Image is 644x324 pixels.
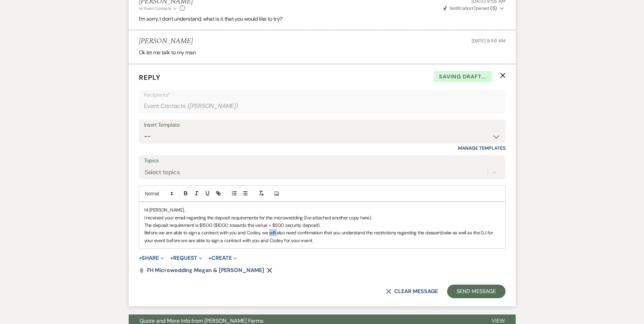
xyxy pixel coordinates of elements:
span: + [208,255,211,261]
div: Event Contacts [144,100,500,113]
span: FH Microwedding Megan & [PERSON_NAME] [147,267,264,274]
span: [DATE] 9:59 AM [472,38,505,44]
span: to: Event Contacts [139,6,171,11]
button: Request [170,255,202,261]
span: ( [PERSON_NAME] ) [187,102,238,111]
button: Create [208,255,237,261]
span: Opened [443,5,497,11]
p: Hi [PERSON_NAME], [144,206,500,214]
div: Insert Template [144,120,500,130]
button: to: Event Contacts [139,5,178,12]
div: Ok let me talk to my man [139,48,505,57]
span: Reply [139,73,161,82]
strong: ( 5 ) [490,5,497,11]
p: I'm sorry, I don't understand, what is it that you would like to try? [139,15,505,23]
a: Manage Templates [458,145,505,151]
label: Topics [144,156,500,166]
span: + [139,255,142,261]
button: Clear message [386,289,438,294]
button: Send Message [447,285,505,298]
span: + [170,255,173,261]
p: I received your email regarding the deposit requirements for the microwedding (I've attached anot... [144,214,500,221]
p: The deposit requirement is $1500 ($1000 towards the venue + $500 security deposit). [144,221,500,229]
p: Recipients* [144,91,500,100]
span: Saving draft... [434,71,492,83]
span: Notification [449,5,472,11]
h5: [PERSON_NAME] [139,37,193,46]
p: Before we are able to sign a contract with you and Codey, we will also need confirmation that you... [144,229,500,244]
div: Select topics [145,168,180,177]
button: Share [139,255,164,261]
a: FH Microwedding Megan & [PERSON_NAME] [147,268,264,273]
button: NotificationOpened (5) [442,5,505,12]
